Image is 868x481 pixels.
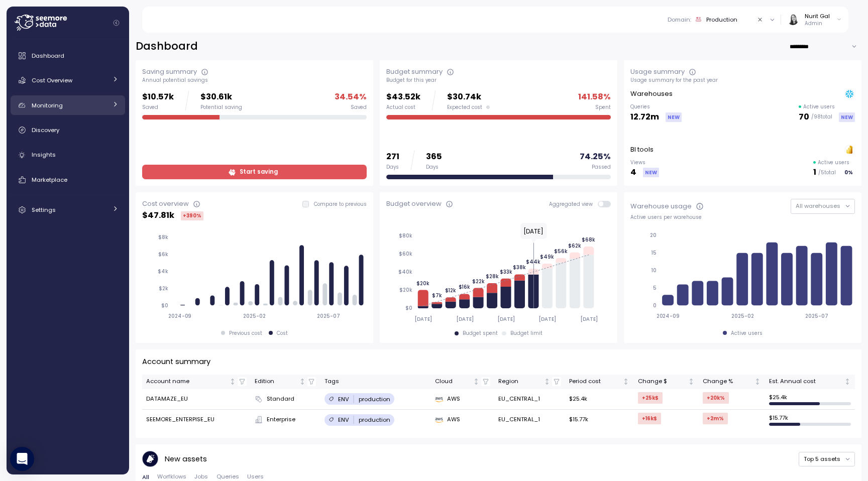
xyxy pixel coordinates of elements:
p: $30.61k [200,90,242,104]
p: production [359,416,390,424]
th: Period costNot sorted [565,375,633,389]
tspan: 2024-09 [657,313,680,319]
tspan: 0 [653,302,657,309]
div: Open Intercom Messenger [10,447,34,471]
tspan: 5 [653,285,657,291]
tspan: 2025-02 [731,313,754,319]
span: All warehouses [796,202,840,210]
p: production [359,395,390,403]
div: Nurit Gal [805,12,830,20]
a: Dashboard [11,46,125,66]
td: DATAMAZE_EU [142,389,251,410]
p: Domain : [668,16,691,24]
a: Marketplace [11,170,125,190]
tspan: $56k [554,248,568,255]
button: Collapse navigation [110,19,123,27]
span: Aggregated view [549,201,598,207]
tspan: $20k [416,280,429,286]
tspan: $8k [158,234,168,240]
div: Not sorted [622,378,629,385]
p: Views [630,159,659,166]
td: $25.4k [565,389,633,410]
div: Not sorted [844,378,851,385]
th: Change $Not sorted [633,375,698,389]
div: Active users per warehouse [630,214,855,221]
div: Budget overview [386,199,442,209]
div: Usage summary for the past year [630,77,855,84]
div: Saved [351,104,367,111]
div: Actual cost [386,104,420,111]
p: Active users [818,159,849,166]
a: Start saving [142,165,367,179]
p: Account summary [142,356,210,368]
span: Discovery [32,126,59,134]
div: +390 % [181,211,203,220]
div: Account name [146,377,228,386]
tspan: $33k [499,269,512,275]
tspan: $49k [540,254,554,260]
div: Potential saving [200,104,242,111]
tspan: $6k [158,251,168,258]
div: 0 % [842,168,855,177]
span: Users [247,474,264,479]
div: Not sorted [544,378,551,385]
td: $ 25.4k [765,389,855,410]
tspan: [DATE] [580,316,598,322]
span: Worfklows [157,474,186,479]
h2: Dashboard [136,39,198,54]
td: EU_CENTRAL_1 [494,410,565,430]
tspan: [DATE] [414,316,432,322]
p: Warehouses [630,89,673,99]
img: ACg8ocIVugc3DtI--ID6pffOeA5XcvoqExjdOmyrlhjOptQpqjom7zQ=s96-c [788,14,798,25]
p: $30.74k [447,90,490,104]
div: +25k $ [638,392,663,404]
div: Cost [277,330,288,337]
div: AWS [435,395,490,404]
span: Queries [216,474,239,479]
tspan: 15 [651,250,657,256]
p: 271 [386,150,399,164]
td: EU_CENTRAL_1 [494,389,565,410]
tspan: $20k [399,287,412,293]
span: Enterprise [267,415,295,424]
div: Active users [731,330,763,337]
div: Spent [595,104,611,111]
th: Change %Not sorted [699,375,765,389]
div: Saved [142,104,174,111]
div: Not sorted [299,378,306,385]
div: NEW [643,168,659,177]
p: $43.52k [386,90,420,104]
span: Insights [32,151,56,159]
span: All [142,474,149,480]
button: Top 5 assets [799,452,855,466]
span: Standard [267,395,294,404]
a: Discovery [11,120,125,140]
th: RegionNot sorted [494,375,565,389]
div: NEW [666,112,682,122]
div: +2m % [703,413,728,424]
tspan: 2024-09 [168,313,191,319]
tspan: $0 [405,305,412,311]
tspan: $22k [472,278,484,284]
tspan: [DATE] [497,316,515,322]
span: Marketplace [32,176,67,184]
p: 74.25 % [580,150,611,164]
div: Cloud [435,377,471,386]
td: $15.77k [565,410,633,430]
div: Saving summary [142,67,197,77]
tspan: [DATE] [538,316,556,322]
p: 34.54 % [335,90,367,104]
tspan: $16k [459,284,470,290]
span: Start saving [240,165,278,179]
tspan: $68k [582,236,595,243]
div: Cost overview [142,199,189,209]
p: 12.72m [630,110,659,124]
tspan: $80k [399,232,412,239]
span: Dashboard [32,52,64,60]
tspan: $4k [158,268,168,275]
tspan: $44k [526,259,540,265]
tspan: $60k [399,251,412,257]
div: Days [426,164,442,171]
td: $ 15.77k [765,410,855,430]
div: Budget summary [386,67,443,77]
